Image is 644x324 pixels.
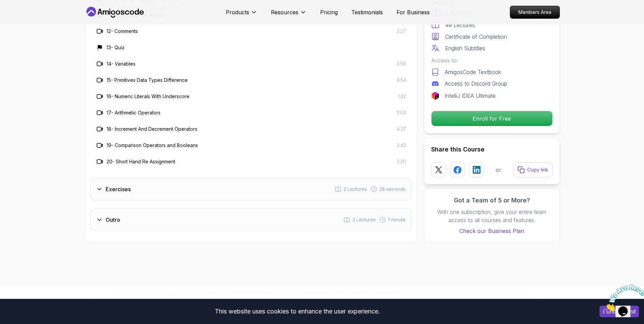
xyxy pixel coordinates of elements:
iframe: chat widget [602,282,644,314]
p: With one subscription, give your entire team access to all courses and features. [431,208,553,224]
a: Testimonials [351,8,383,16]
h3: Got a Team of 5 or More? [431,196,553,205]
p: Certificate of Completion [445,33,507,41]
a: Check our Business Plan [431,227,553,235]
span: 4:37 [397,126,406,132]
span: 28 seconds [379,186,406,193]
p: Members Area [510,6,559,18]
span: 2:42 [397,142,406,149]
span: 1:42 [398,93,406,100]
p: Enroll for Free [431,111,552,126]
button: Accept cookies [600,306,639,317]
img: jetbrains logo [431,92,439,100]
span: 3:20 [397,158,406,165]
button: Outro3 Lectures 1 minute [90,209,411,231]
h2: Share this Course [431,145,553,154]
p: 49 Lectures [445,21,475,29]
span: 3:58 [397,60,406,67]
p: AmigosCode Textbook [445,68,501,76]
p: Resources [271,8,298,16]
div: This website uses cookies to enhance the user experience. [5,304,589,319]
p: IntelliJ IDEA Ultimate [445,92,496,100]
img: Chat attention grabber [3,3,45,30]
h3: 17 - Arithmetic Operators [107,109,161,116]
h3: 19 - Comparison Operators and Booleans [107,142,198,149]
h3: 20 - Short Hand Re Assignment [107,158,175,165]
a: Members Area [510,6,560,19]
span: 2 Lectures [344,186,367,193]
span: 1 [3,3,5,8]
span: 2:27 [397,28,406,35]
h3: 16 - Numeric Literals With Underscore [107,93,189,100]
p: Access to: [431,56,553,65]
button: Exercises2 Lectures 28 seconds [90,178,411,200]
span: 4:54 [397,77,406,84]
p: or [496,166,501,174]
h3: Exercises [106,185,131,193]
button: Products [226,8,257,22]
button: Enroll for Free [431,111,553,126]
button: Resources [271,8,307,22]
h3: 13 - Quiz [107,44,125,51]
p: Copy link [527,166,548,173]
h3: 12 - Comments [107,28,138,35]
h3: 14 - Variables [107,60,135,67]
h3: Outro [106,216,120,224]
p: English Subtitles [445,44,485,52]
h3: 15 - Primitives Data Types Difference [107,77,188,84]
span: 3:04 [397,109,406,116]
a: Pricing [320,8,338,16]
a: For Business [397,8,430,16]
p: Products [226,8,249,16]
p: Access to Discord Group [445,79,507,88]
span: 1 minute [388,216,406,223]
h3: 18 - Increment And Decrement Operators [107,126,197,132]
span: 3 Lectures [352,216,376,223]
button: Copy link [513,162,553,177]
